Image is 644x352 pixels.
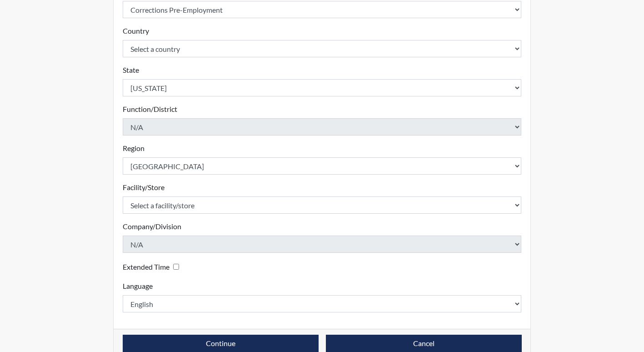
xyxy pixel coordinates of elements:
[123,281,153,292] label: Language
[123,221,181,232] label: Company/Division
[123,104,177,115] label: Function/District
[123,143,145,154] label: Region
[123,65,139,75] label: State
[326,335,522,352] button: Cancel
[123,261,170,272] label: Extended Time
[123,182,165,193] label: Facility/Store
[123,335,319,352] button: Continue
[123,25,149,36] label: Country
[123,260,183,273] div: Checking this box will provide the interviewee with an accomodation of extra time to answer each ...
